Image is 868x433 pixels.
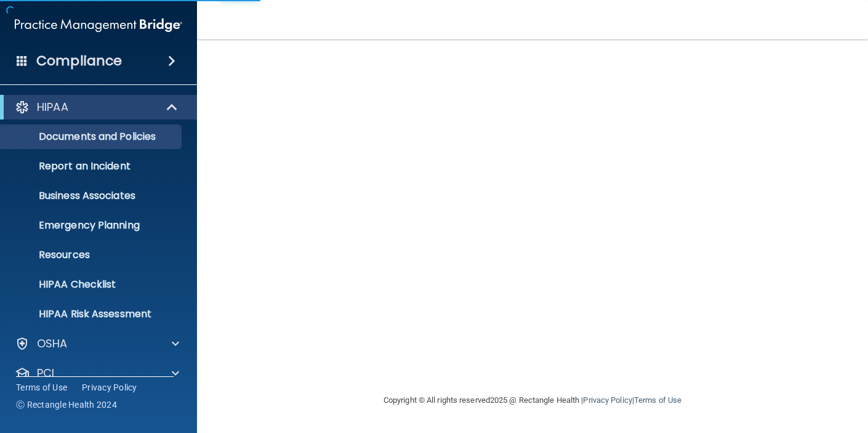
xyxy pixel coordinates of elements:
p: HIPAA Checklist [8,278,176,291]
p: Business Associates [8,190,176,202]
div: Copyright © All rights reserved 2025 @ Rectangle Health | | [308,381,757,420]
h4: Compliance [36,52,122,70]
a: OSHA [15,336,179,351]
p: PCI [37,366,54,381]
p: Resources [8,249,176,261]
img: PMB logo [15,13,182,38]
p: HIPAA [37,100,68,115]
span: Ⓒ Rectangle Health 2024 [16,399,117,411]
a: PCI [15,366,179,381]
p: HIPAA Risk Assessment [8,308,176,320]
a: HIPAA [15,100,179,115]
p: Report an Incident [8,160,176,172]
p: Documents and Policies [8,131,176,143]
a: Privacy Policy [82,381,137,394]
p: Emergency Planning [8,219,176,232]
p: OSHA [37,336,68,351]
a: Terms of Use [16,381,67,394]
a: Terms of Use [634,395,681,405]
a: Privacy Policy [583,395,632,405]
